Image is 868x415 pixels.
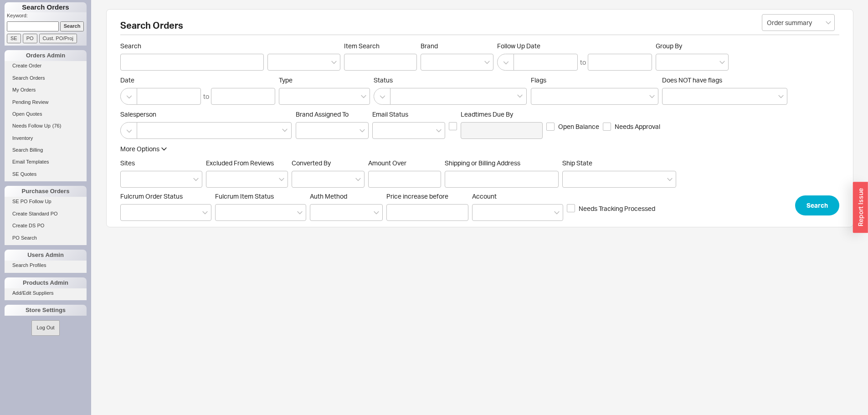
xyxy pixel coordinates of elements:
a: Open Quotes [5,109,87,119]
span: Needs Approval [615,122,660,131]
span: Open Balance [558,122,599,131]
span: Em ​ ail Status [372,110,408,118]
a: Create Standard PO [5,209,87,219]
input: Brand [426,57,432,67]
span: Needs Tracking Processed [579,204,655,213]
span: Auth Method [310,192,347,200]
span: Date [120,76,275,84]
svg: open menu [826,21,831,25]
p: Keyword: [7,12,87,21]
span: Does NOT have flags [662,76,722,84]
button: More Options [120,144,167,154]
input: Does NOT have flags [667,91,673,102]
a: Create Order [5,61,87,71]
span: Brand [421,42,438,50]
h2: Search Orders [120,21,839,35]
button: Log Out [31,320,59,335]
span: Follow Up Date [497,42,652,50]
span: Amount Over [368,159,441,167]
a: Needs Follow Up(76) [5,121,87,131]
span: Excluded From Reviews [206,159,274,167]
span: Item Search [344,42,417,50]
div: Store Settings [5,305,87,316]
input: Sites [125,174,132,184]
input: Needs Tracking Processed [567,204,575,212]
svg: open menu [331,61,337,64]
span: Fulcrum Order Status [120,192,183,200]
input: Shipping or Billing Address [445,171,559,188]
svg: open menu [436,129,442,133]
svg: open menu [360,129,365,133]
span: Brand Assigned To [296,110,349,118]
span: Price increase before [386,192,468,200]
input: Amount Over [368,171,441,188]
h1: Search Orders [5,2,87,12]
a: SE PO Follow Up [5,197,87,206]
a: Create DS PO [5,221,87,231]
span: Leadtimes Due By [461,110,543,118]
input: Auth Method [315,207,321,218]
span: Search [806,200,828,211]
span: Fulcrum Item Status [215,192,274,200]
span: Status [374,76,527,84]
input: Search [120,54,264,71]
span: Converted By [292,159,331,167]
input: Cust. PO/Proj [39,34,77,43]
svg: open menu [719,61,725,64]
a: Search Orders [5,73,87,83]
a: Search Profiles [5,261,87,270]
span: Ship State [562,159,592,167]
span: Pending Review [12,99,49,105]
input: Item Search [344,54,417,71]
input: PO [23,34,37,43]
a: Add/Edit Suppliers [5,288,87,298]
a: Email Templates [5,157,87,167]
button: Search [795,195,839,215]
span: Flags [531,76,546,84]
div: More Options [120,144,159,154]
svg: open menu [554,211,560,215]
a: Search Billing [5,145,87,155]
input: Open Balance [546,123,555,131]
svg: open menu [355,178,361,181]
input: Needs Approval [603,123,611,131]
a: Pending Review [5,97,87,107]
div: Products Admin [5,277,87,288]
div: to [203,92,209,101]
span: Sites [120,159,135,167]
span: Type [279,76,293,84]
span: ( 76 ) [52,123,62,128]
input: Fulcrum Order Status [125,207,132,218]
span: Salesperson [120,110,292,118]
input: Select... [762,14,835,31]
svg: open menu [279,178,284,181]
input: Ship State [567,174,574,184]
a: Inventory [5,133,87,143]
div: Users Admin [5,250,87,261]
input: Type [284,91,290,102]
div: to [580,58,586,67]
span: Shipping or Billing Address [445,159,559,167]
span: Group By [656,42,682,50]
input: Search [60,21,84,31]
span: Account [472,192,497,200]
a: SE Quotes [5,169,87,179]
a: PO Search [5,233,87,243]
div: Orders Admin [5,50,87,61]
span: Needs Follow Up [12,123,51,128]
input: Fulcrum Item Status [220,207,226,218]
div: Purchase Orders [5,186,87,197]
input: Flags [536,91,542,102]
a: My Orders [5,85,87,95]
span: Search [120,42,264,50]
input: SE [7,34,21,43]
